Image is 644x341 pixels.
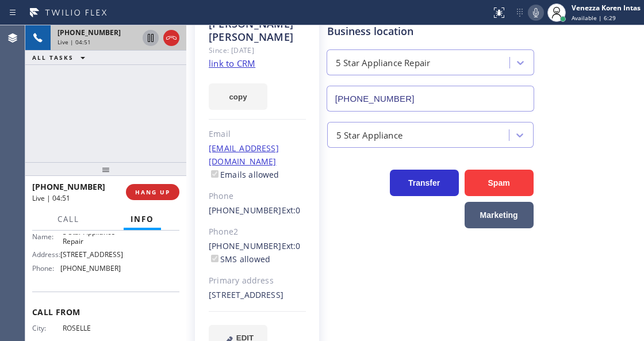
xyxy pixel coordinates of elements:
div: Primary address [209,274,306,288]
span: ROSELLE [63,324,120,332]
span: ALL TASKS [32,53,74,62]
div: 5 Star Appliance [336,128,402,141]
div: [PERSON_NAME] [PERSON_NAME] [209,17,306,44]
button: Hold Customer [143,30,159,46]
button: HANG UP [126,184,179,200]
span: [STREET_ADDRESS] [60,250,123,259]
span: Call [57,214,79,224]
div: Venezza Koren Intas [572,3,641,13]
button: copy [209,83,267,110]
button: Marketing [465,202,534,228]
span: Address: [32,250,60,259]
label: Emails allowed [209,169,279,180]
span: [PHONE_NUMBER] [57,28,121,37]
span: Ext: 0 [282,205,301,216]
span: [PHONE_NUMBER] [32,181,105,192]
span: City: [32,324,63,332]
input: SMS allowed [211,255,218,262]
span: [PHONE_NUMBER] [60,264,121,273]
a: [PHONE_NUMBER] [209,205,282,216]
button: Hang up [163,30,179,46]
div: 5 Star Appliance Repair [336,56,431,70]
span: Phone: [32,264,60,273]
button: Transfer [390,170,459,196]
a: [PHONE_NUMBER] [209,240,282,251]
button: Mute [528,5,544,21]
span: Ext: 0 [282,240,301,251]
button: Call [51,208,86,231]
a: link to CRM [209,58,255,69]
span: Live | 04:51 [32,193,70,203]
span: Name: [32,232,63,241]
div: Phone2 [209,225,306,239]
div: Business location [327,24,534,39]
button: ALL TASKS [25,51,97,64]
button: Spam [465,170,534,196]
span: HANG UP [135,188,170,196]
input: Phone Number [327,86,534,112]
span: Available | 6:29 [572,14,616,22]
div: [STREET_ADDRESS] [209,289,306,302]
span: 5 Star Appliance Repair [63,228,120,246]
span: Call From [32,306,179,317]
span: Info [131,214,154,224]
div: Phone [209,190,306,203]
input: Emails allowed [211,170,218,178]
button: Info [124,208,161,231]
span: Live | 04:51 [57,38,91,46]
div: Email [209,128,306,141]
a: [EMAIL_ADDRESS][DOMAIN_NAME] [209,143,279,167]
label: SMS allowed [209,254,270,265]
div: Since: [DATE] [209,44,306,57]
